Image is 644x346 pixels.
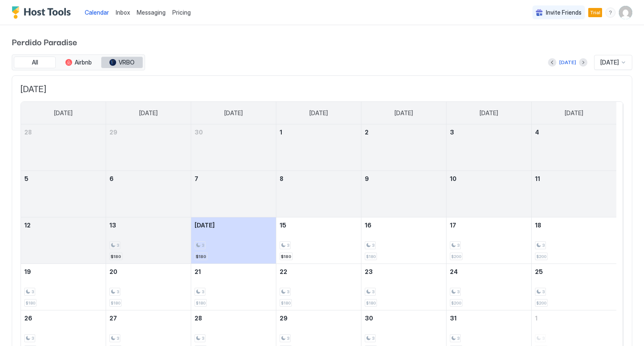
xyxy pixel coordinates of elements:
td: October 23, 2025 [361,264,446,310]
span: 5 [24,175,29,182]
span: $180 [111,254,121,259]
span: 2 [365,129,369,136]
span: 3 [372,243,374,248]
a: October 6, 2025 [106,171,191,186]
a: Friday [471,102,506,124]
td: October 4, 2025 [531,124,616,171]
td: October 16, 2025 [361,217,446,264]
span: 8 [280,175,283,182]
span: 20 [109,268,117,275]
span: [DATE] [139,109,158,117]
a: September 30, 2025 [191,124,276,140]
td: October 2, 2025 [361,124,446,171]
span: [DATE] [395,109,413,117]
span: 3 [117,289,119,294]
td: October 7, 2025 [191,171,276,217]
iframe: Intercom live chat [8,318,29,338]
a: October 10, 2025 [447,171,531,186]
button: Next month [579,58,587,67]
span: 3 [31,289,34,294]
span: [DATE] [565,109,583,117]
span: 27 [109,315,117,322]
span: $180 [26,300,35,306]
a: Host Tools Logo [12,6,75,19]
span: 3 [287,243,289,248]
td: October 1, 2025 [276,124,361,171]
span: 15 [280,222,286,229]
span: 3 [287,336,289,341]
span: Perdido Paradise [12,35,632,48]
span: $180 [366,300,376,306]
a: Sunday [46,102,81,124]
button: VRBO [101,57,143,68]
div: tab-group [12,54,145,70]
a: September 28, 2025 [21,124,106,140]
td: October 3, 2025 [446,124,531,171]
span: 26 [24,315,32,322]
td: October 21, 2025 [191,264,276,310]
a: October 20, 2025 [106,264,191,279]
span: 22 [280,268,287,275]
span: 3 [457,336,460,341]
button: All [14,57,56,68]
span: 3 [31,336,34,341]
a: October 25, 2025 [532,264,616,279]
a: October 19, 2025 [21,264,106,279]
span: 11 [535,175,540,182]
a: October 15, 2025 [276,217,361,233]
a: Messaging [137,8,166,17]
span: $180 [281,300,291,306]
a: October 22, 2025 [276,264,361,279]
td: October 20, 2025 [106,264,191,310]
button: Previous month [548,58,556,67]
span: 10 [450,175,457,182]
td: September 28, 2025 [21,124,106,171]
span: $180 [366,254,376,259]
a: Inbox [116,8,130,17]
a: Wednesday [301,102,336,124]
span: 3 [372,336,374,341]
td: October 11, 2025 [531,171,616,217]
span: Trial [590,9,600,16]
span: 3 [202,336,204,341]
td: October 24, 2025 [446,264,531,310]
span: 3 [202,243,204,248]
a: October 18, 2025 [532,217,616,233]
a: October 30, 2025 [361,310,446,326]
span: 18 [535,222,541,229]
span: 3 [372,289,374,294]
td: October 12, 2025 [21,217,106,264]
span: 28 [195,315,202,322]
a: October 3, 2025 [447,124,531,140]
span: 24 [450,268,458,275]
span: 13 [109,222,116,229]
span: 3 [542,243,545,248]
a: October 13, 2025 [106,217,191,233]
span: 25 [535,268,543,275]
span: [DATE] [54,109,73,117]
td: October 14, 2025 [191,217,276,264]
span: 4 [535,129,539,136]
span: 16 [365,222,371,229]
span: 3 [457,243,460,248]
td: October 13, 2025 [106,217,191,264]
a: October 16, 2025 [361,217,446,233]
span: $200 [536,254,546,259]
div: [DATE] [559,59,576,66]
span: 3 [542,289,545,294]
span: 30 [365,315,373,322]
a: Monday [131,102,166,124]
span: $180 [111,300,120,306]
span: $180 [281,254,291,259]
span: 3 [457,289,460,294]
span: 28 [24,129,32,136]
span: VRBO [119,59,135,66]
td: September 30, 2025 [191,124,276,171]
a: October 12, 2025 [21,217,106,233]
span: 1 [280,129,282,136]
span: Calendar [85,9,109,16]
span: $180 [196,300,205,306]
a: October 11, 2025 [532,171,616,186]
a: September 29, 2025 [106,124,191,140]
span: [DATE] [195,222,215,229]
